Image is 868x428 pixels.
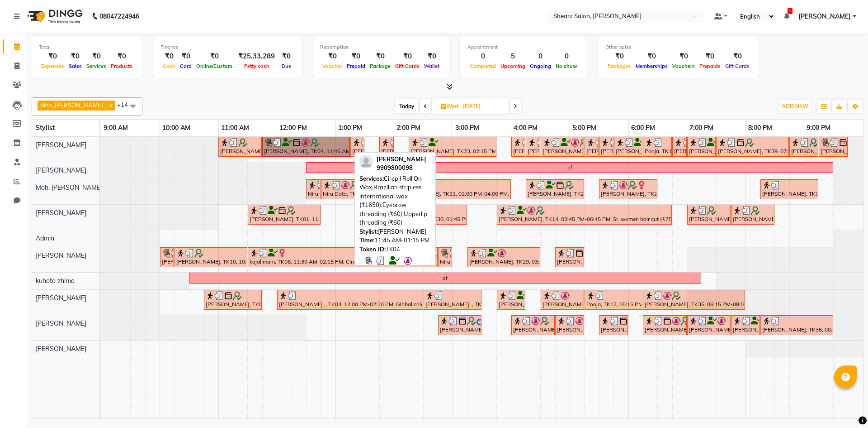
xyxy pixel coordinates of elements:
[443,274,448,282] div: of
[585,291,642,308] div: Pooja, TK17, 05:15 PM-06:15 PM, Women hair cut
[498,291,524,308] div: [PERSON_NAME], TK28, 03:45 PM-04:15 PM, Head massage with oil women
[359,236,374,244] span: Time:
[359,175,427,226] span: Cirepil Roll On Wax,Brazilian stripless international wax (₹1650),Eyebrow threading (₹60),Upperli...
[101,121,130,135] a: 9:00 AM
[697,51,723,62] div: ₹0
[804,121,833,135] a: 9:00 PM
[644,317,686,334] div: [PERSON_NAME], TK11, 06:15 PM-07:00 PM, Men hair cut
[570,121,599,135] a: 5:00 PM
[36,251,86,260] span: [PERSON_NAME]
[688,206,730,223] div: [PERSON_NAME], TK15, 07:00 PM-07:45 PM, Sr. men hair cut
[278,51,294,62] div: ₹0
[688,317,730,334] div: [PERSON_NAME] ., TK25, 07:00 PM-07:45 PM, Men hair cut
[567,164,572,172] div: of
[359,227,431,236] div: [PERSON_NAME]
[36,319,86,327] span: [PERSON_NAME]
[359,245,386,253] span: Token ID:
[175,249,246,266] div: [PERSON_NAME], TK10, 10:15 AM-11:30 AM, Cirepil Roll On Wax,Underarms international wax
[395,181,510,198] div: [PERSON_NAME], TK21, 02:00 PM-04:00 PM, Sr. men hair cut,Additional Loreal - Hair Wash [DEMOGRAPH...
[39,51,66,62] div: ₹0
[498,51,528,62] div: 5
[688,138,715,155] div: [PERSON_NAME] Ma'am, TK37, 07:00 PM-07:30 PM, Upperlip threading,Forehead threading (₹40)
[194,63,235,69] span: Online/Custom
[761,317,832,334] div: [PERSON_NAME], TK36, 08:15 PM-09:30 PM, Men hair cut,Additional Loreal - Hair Wash [DEMOGRAPHIC_D...
[359,175,384,182] span: Services:
[605,63,633,69] span: Packages
[279,63,293,69] span: Due
[410,138,495,155] div: [PERSON_NAME], TK23, 02:15 PM-03:45 PM, Cirepil Roll On Wax (₹1325),Peel off underarms wax (₹180)...
[359,155,373,168] img: profile
[542,138,583,155] div: [PERSON_NAME], TK35, 04:30 PM-05:15 PM, Thalgo Cleanup
[117,101,135,108] span: +14
[605,43,752,51] div: Other sales
[600,138,613,155] div: [PERSON_NAME], TK35, 05:30 PM-05:45 PM, Peel off underarms wax
[39,63,66,69] span: Expenses
[468,249,539,266] div: [PERSON_NAME], TK29, 03:15 PM-04:30 PM, Full leg international wax (₹650),Underarms international...
[99,4,139,29] b: 08047224946
[249,206,320,223] div: [PERSON_NAME], TK01, 11:30 AM-12:45 PM, Sr. women hair cut,Kerastase Additional Wash Women (₹355)
[249,249,407,266] div: kajal mam, TK06, 11:30 AM-02:15 PM, Cirepil Roll On Wax (₹1325),Cirepil Roll On Wax (₹1325),Eyebr...
[467,63,498,69] span: Completed
[782,103,808,110] span: ADD NEW
[553,63,580,69] span: No show
[670,51,697,62] div: ₹0
[219,138,261,155] div: [PERSON_NAME], TK10, 11:00 AM-11:45 AM, Upperlip threading,Eyebrow threading,Forehead threading
[511,121,540,135] a: 4:00 PM
[84,51,108,62] div: ₹0
[394,121,423,135] a: 2:00 PM
[108,51,135,62] div: ₹0
[784,12,789,20] a: 1
[615,138,642,155] div: [PERSON_NAME], TK35, 05:45 PM-06:15 PM, Sidelock stripless,Reflexology heel (₹750)
[633,63,670,69] span: Memberships
[368,63,393,69] span: Package
[351,138,363,155] div: [PERSON_NAME], TK20, 01:15 PM-01:30 PM, Eyebrow threading
[393,51,422,62] div: ₹0
[36,277,75,285] span: kuhoto zhimo
[585,138,598,155] div: [PERSON_NAME], TK35, 05:15 PM-05:30 PM, Upperlip threading
[761,181,817,198] div: [PERSON_NAME], TK36, 08:15 PM-09:15 PM, Sr. men hair cut,Additional Loreal - Hair Wash [DEMOGRAPH...
[790,138,817,155] div: [PERSON_NAME] ., TK40, 08:45 PM-09:15 PM, Face and Neck D-tan
[439,317,481,334] div: [PERSON_NAME], TK18, 02:45 PM-03:30 PM, Men hair cut
[644,291,744,308] div: [PERSON_NAME], TK35, 06:15 PM-08:00 PM, Touch-up 2 inch (₹1500),Kerastase Additional Wash Women (...
[278,291,422,308] div: [PERSON_NAME] ., TK03, 12:00 PM-02:30 PM, Global color below shoulder
[377,164,426,173] div: 9909800098
[320,43,442,51] div: Redemption
[36,234,54,242] span: Admin
[277,121,309,135] a: 12:00 PM
[439,249,451,266] div: Niru Data, TK08, 02:45 PM-03:00 PM, Eyebrow threading
[542,291,583,308] div: [PERSON_NAME], TK29, 04:30 PM-05:15 PM, Women hair cut (₹550)
[320,63,344,69] span: Voucher
[393,63,422,69] span: Gift Cards
[359,228,378,235] span: Stylist:
[717,138,788,155] div: [PERSON_NAME], TK39, 07:30 PM-08:45 PM, [PERSON_NAME] cleanup,Face and Neck Black mask,Full Back ...
[160,43,294,51] div: Finance
[422,51,442,62] div: ₹0
[359,236,431,245] div: 11:45 AM-01:15 PM
[219,121,251,135] a: 11:00 AM
[396,99,418,113] span: Today
[160,63,178,69] span: Cash
[160,121,193,135] a: 10:00 AM
[670,63,697,69] span: Vouchers
[320,51,344,62] div: ₹0
[697,63,723,69] span: Prepaids
[453,121,481,135] a: 3:00 PM
[779,100,811,113] button: ADD NEW
[556,317,583,334] div: [PERSON_NAME], TK24, 04:45 PM-05:15 PM, [PERSON_NAME] crafting
[66,51,84,62] div: ₹0
[344,51,368,62] div: ₹0
[23,4,85,29] img: logo
[36,183,108,192] span: Moh. [PERSON_NAME] ...
[66,63,84,69] span: Sales
[36,124,55,132] span: Stylist
[600,317,627,334] div: [PERSON_NAME], TK34, 05:30 PM-06:00 PM, Kerastase Hair Wash - Below Shoulder (₹675)
[377,155,426,163] span: [PERSON_NAME]
[512,138,524,155] div: [PERSON_NAME] ., TK33, 04:00 PM-04:15 PM, Upperlip stripless
[322,181,378,198] div: Niru Data, TK08, 12:45 PM-01:45 PM, Sr. women hair cut
[732,206,774,223] div: [PERSON_NAME], TK15, 07:45 PM-08:30 PM, Sr. [PERSON_NAME] crafting,Kerastase Additional Wash Men ...
[460,100,505,113] input: 2025-06-04
[498,206,671,223] div: [PERSON_NAME], TK14, 03:45 PM-06:45 PM, Sr. women hair cut (₹750),Global color upto shoulder (₹3150)
[178,51,194,62] div: ₹0
[820,138,847,155] div: [PERSON_NAME], TK39, 09:15 PM-09:45 PM, Loreal Hair wash - Below Shoulder
[178,63,194,69] span: Card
